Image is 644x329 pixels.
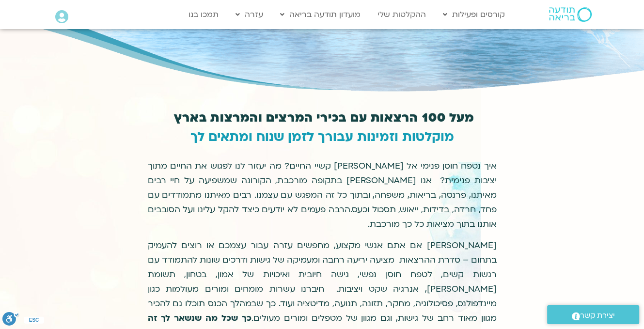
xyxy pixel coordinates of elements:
[148,130,497,144] p: מוקלטות וזמינות עבורך לזמן שנוח ומתאים לך
[148,240,497,324] span: [PERSON_NAME] אם אתם אנשי מקצוע, מחפשים עזרה עבור עצמכם או רוצים להעמיק בתחום – סדרת ההרצאות מציע...
[231,5,268,24] a: עזרה
[547,305,639,324] a: יצירת קשר
[549,7,592,22] img: תודעה בריאה
[152,111,497,125] h2: מעל 100 הרצאות עם בכירי המרצים והמרצות בארץ
[438,5,510,24] a: קורסים ופעילות
[275,5,365,24] a: מועדון תודעה בריאה
[580,309,615,322] span: יצירת קשר
[148,204,497,230] span: הרבה פעמים לא יודעים כיצד להקל עלינו ועל הסובבים אותנו בתוך מציאות כל כך מורכבת.
[184,5,223,24] a: תמכו בנו
[373,5,431,24] a: ההקלטות שלי
[148,160,497,215] span: איך נטפח חוסן פנימי אל [PERSON_NAME] קשיי החיים? מה יעזור לנו לפגוש את החיים מתוך יציבות פנימית? ...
